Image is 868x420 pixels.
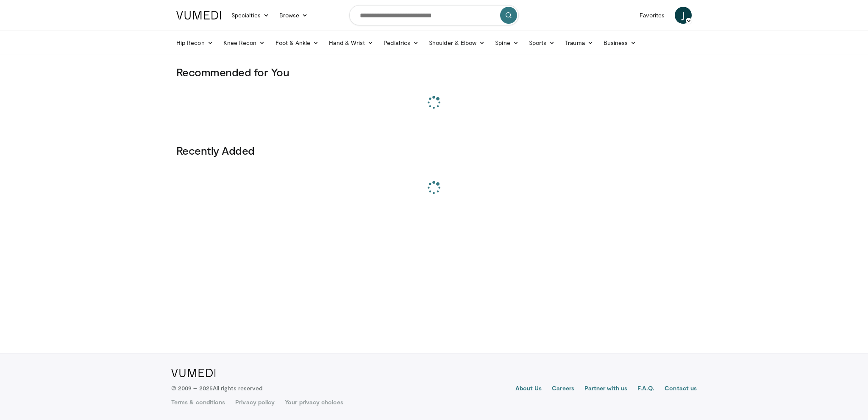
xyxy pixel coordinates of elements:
img: VuMedi Logo [171,369,216,377]
a: Browse [274,7,313,24]
h3: Recently Added [176,144,692,157]
a: Privacy policy [235,398,275,406]
a: Sports [524,34,560,51]
a: About Us [515,384,542,394]
a: Business [598,34,642,51]
a: F.A.Q. [637,384,654,394]
a: Specialties [226,7,274,24]
a: Hip Recon [171,34,218,51]
a: Spine [490,34,523,51]
a: Hand & Wrist [324,34,378,51]
img: VuMedi Logo [176,11,221,19]
a: J [675,7,692,24]
a: Shoulder & Elbow [424,34,490,51]
a: Contact us [665,384,697,394]
a: Pediatrics [378,34,424,51]
a: Foot & Ankle [270,34,324,51]
a: Careers [552,384,574,394]
h3: Recommended for You [176,65,692,79]
p: © 2009 – 2025 [171,384,262,392]
a: Partner with us [584,384,627,394]
span: All rights reserved [213,384,262,392]
input: Search topics, interventions [349,5,519,25]
a: Favorites [634,7,670,24]
a: Terms & conditions [171,398,225,406]
a: Trauma [560,34,598,51]
a: Knee Recon [218,34,270,51]
a: Your privacy choices [285,398,343,406]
